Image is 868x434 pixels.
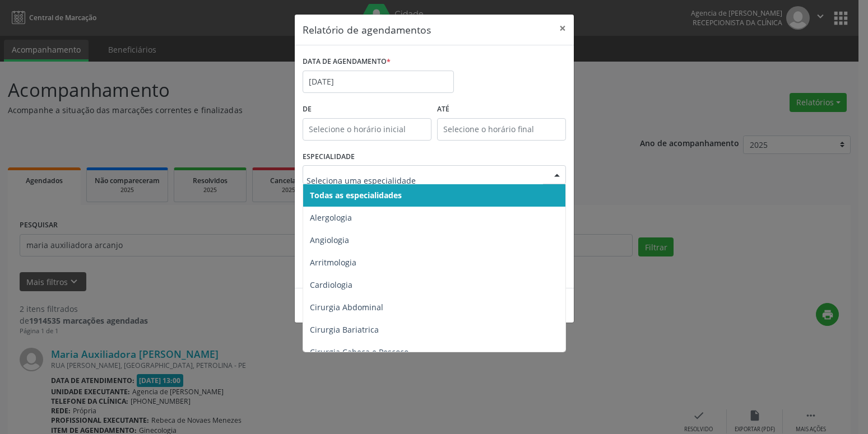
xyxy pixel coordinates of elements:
span: Cirurgia Bariatrica [310,324,379,335]
span: Cirurgia Cabeça e Pescoço [310,347,409,357]
span: Alergologia [310,212,352,223]
label: ESPECIALIDADE [303,148,355,166]
span: Angiologia [310,235,349,245]
input: Seleciona uma especialidade [307,169,543,192]
label: ATÉ [437,101,566,118]
span: Cirurgia Abdominal [310,302,383,312]
label: DATA DE AGENDAMENTO [303,53,391,71]
input: Selecione o horário final [437,118,566,141]
h5: Relatório de agendamentos [303,22,431,37]
input: Selecione o horário inicial [303,118,431,141]
input: Selecione uma data ou intervalo [303,71,454,93]
span: Todas as especialidades [310,190,402,200]
label: De [303,101,431,118]
span: Cardiologia [310,279,352,290]
span: Arritmologia [310,257,356,268]
button: Close [551,15,574,42]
